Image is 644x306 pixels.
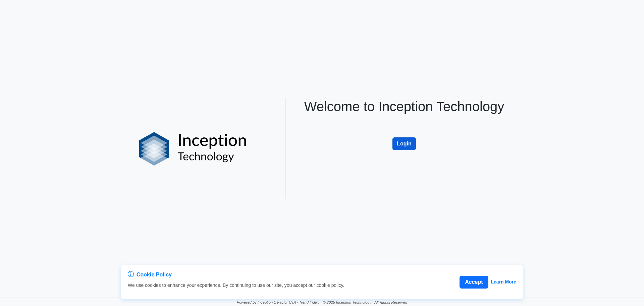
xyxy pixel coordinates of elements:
[298,98,511,115] h1: Welcome to Inception Technology
[128,282,344,289] p: We use cookies to enhance your experience. By continuing to use our site, you accept our cookie p...
[392,137,416,150] button: Login
[491,278,516,286] a: Learn More
[137,271,172,279] span: Cookie Policy
[392,130,416,136] a: Login
[139,132,247,166] img: logo%20black.png
[460,276,488,289] button: Accept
